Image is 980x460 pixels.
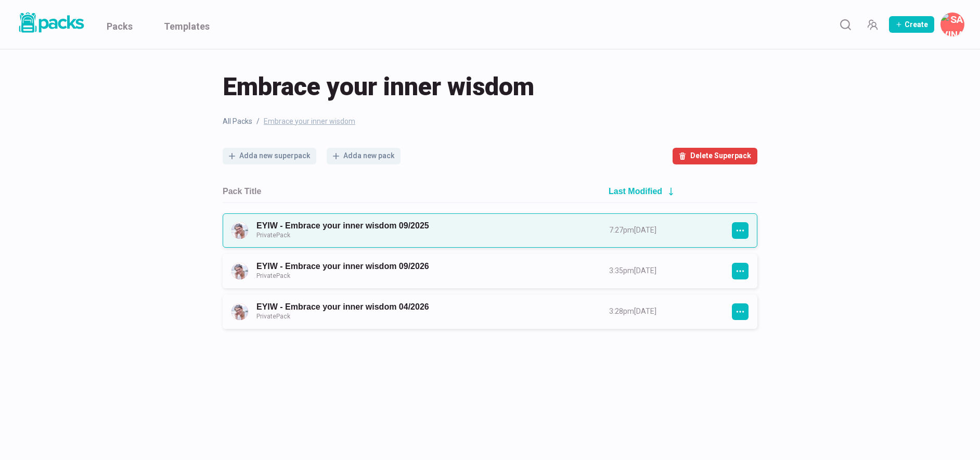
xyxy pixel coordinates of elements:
[862,14,883,35] button: Manage Team Invites
[223,116,252,127] a: All Packs
[16,10,86,35] img: Packs logo
[835,14,856,35] button: Search
[673,148,757,164] button: Delete Superpack
[223,186,261,196] h2: Pack Title
[609,186,662,196] h2: Last Modified
[223,70,534,104] span: Embrace your inner wisdom
[940,12,964,36] button: Savina Tilmann
[264,116,355,127] span: Embrace your inner wisdom
[327,148,401,164] button: Adda new pack
[223,116,757,127] nav: breadcrumb
[256,116,260,127] span: /
[223,148,316,164] button: Adda new superpack
[16,10,86,39] a: Packs logo
[889,16,934,33] button: Create Pack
